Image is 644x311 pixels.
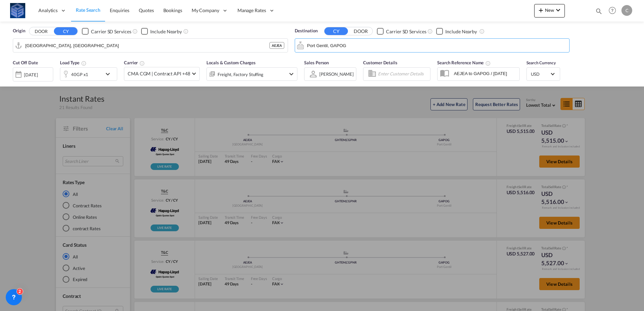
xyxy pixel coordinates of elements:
div: icon-magnify [595,7,603,18]
span: Carrier [124,60,145,65]
md-checkbox: Checkbox No Ink [436,28,477,35]
span: Customer Details [363,60,397,65]
md-input-container: Port Gentil, GAPOG [295,39,570,52]
span: Origin [13,28,25,34]
button: DOOR [349,28,373,35]
button: CY [54,27,77,35]
span: Quotes [139,7,154,13]
span: Search Reference Name [437,60,491,65]
span: Rate Search [76,7,100,13]
img: fff785d0086311efa2d3e168b14c2f64.png [10,3,25,18]
md-select: Select Currency: $ USDUnited States Dollar [530,69,556,79]
md-icon: icon-magnify [595,7,603,15]
div: [PERSON_NAME] [319,71,354,77]
md-icon: Unchecked: Ignores neighbouring ports when fetching rates.Checked : Includes neighbouring ports w... [183,29,189,34]
div: [DATE] [24,72,38,78]
md-select: Sales Person: Carlo Piccolo [319,69,354,79]
span: USD [531,71,550,77]
span: Locals & Custom Charges [206,60,256,65]
md-icon: icon-chevron-down [287,70,295,78]
div: Carrier SD Services [386,28,426,35]
span: Bookings [163,7,182,13]
md-icon: icon-chevron-down [554,6,562,14]
md-icon: Your search will be saved by the below given name [485,61,491,66]
div: Carrier SD Services [91,28,131,35]
input: Search Reference Name [450,68,519,78]
span: Analytics [38,7,58,14]
input: Search by Port [307,40,566,50]
span: Enquiries [110,7,129,13]
div: Freight Factory Stuffing [218,70,263,79]
md-icon: Unchecked: Ignores neighbouring ports when fetching rates.Checked : Includes neighbouring ports w... [479,29,485,34]
span: Manage Rates [237,7,266,14]
div: Freight Factory Stuffingicon-chevron-down [206,67,297,81]
md-icon: icon-plus 400-fg [537,6,545,14]
md-icon: Unchecked: Search for CY (Container Yard) services for all selected carriers.Checked : Search for... [132,29,138,34]
input: Search by Port [25,40,269,50]
div: C [621,5,632,16]
button: CY [324,27,348,35]
span: Load Type [60,60,87,65]
md-icon: Unchecked: Search for CY (Container Yard) services for all selected carriers.Checked : Search for... [427,29,433,34]
md-icon: The selected Trucker/Carrierwill be displayed in the rate results If the rates are from another f... [139,61,145,66]
md-datepicker: Select [13,80,18,90]
span: Help [607,5,618,16]
input: Enter Customer Details [378,69,428,79]
span: CMA CGM | Contract API +48 [128,70,190,77]
md-input-container: Jebel Ali, AEJEA [13,39,288,52]
button: icon-plus 400-fgNewicon-chevron-down [534,4,565,18]
md-checkbox: Checkbox No Ink [377,28,426,35]
md-icon: icon-information-outline [81,61,87,66]
div: Include Nearby [445,28,477,35]
button: DOOR [29,28,53,35]
md-checkbox: Checkbox No Ink [141,28,182,35]
div: Include Nearby [150,28,182,35]
span: Search Currency [526,60,556,65]
div: [DATE] [13,67,53,81]
md-icon: icon-chevron-down [104,70,115,78]
div: 40GP x1icon-chevron-down [60,67,117,81]
span: My Company [192,7,219,14]
div: Help [607,5,621,17]
span: Destination [295,28,318,34]
md-checkbox: Checkbox No Ink [82,28,131,35]
div: 40GP x1 [71,70,88,79]
div: AEJEA [269,42,284,49]
span: Cut Off Date [13,60,38,65]
span: New [537,7,562,13]
span: Sales Person [304,60,329,65]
